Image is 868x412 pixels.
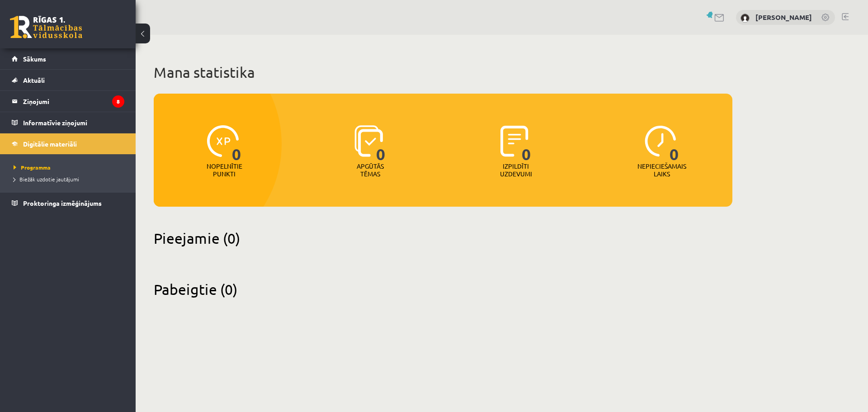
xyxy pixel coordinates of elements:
[376,125,386,162] span: 0
[12,70,124,90] a: Aktuāli
[154,229,732,247] h2: Pieejamie (0)
[23,199,102,207] span: Proktoringa izmēģinājums
[12,133,124,154] a: Digitālie materiāli
[12,48,124,69] a: Sākums
[12,91,124,112] a: Ziņojumi8
[741,14,750,23] img: Jānis Bāliņš
[14,175,127,183] a: Biežāk uzdotie jautājumi
[755,13,812,22] a: [PERSON_NAME]
[14,164,51,171] span: Programma
[154,63,732,81] h1: Mana statistika
[14,175,79,183] span: Biežāk uzdotie jautājumi
[112,95,124,108] i: 8
[23,55,46,63] span: Sākums
[522,125,531,162] span: 0
[23,140,77,148] span: Digitālie materiāli
[14,163,127,171] a: Programma
[10,16,82,38] a: Rīgas 1. Tālmācības vidusskola
[353,162,388,178] p: Apgūtās tēmas
[670,125,679,162] span: 0
[645,125,676,157] img: icon-clock-7be60019b62300814b6bd22b8e044499b485619524d84068768e800edab66f18.svg
[23,112,124,133] legend: Informatīvie ziņojumi
[23,76,45,84] span: Aktuāli
[354,125,383,157] img: icon-learned-topics-4a711ccc23c960034f471b6e78daf4a3bad4a20eaf4de84257b87e66633f6470.svg
[12,112,124,133] a: Informatīvie ziņojumi
[12,193,124,213] a: Proktoringa izmēģinājums
[500,125,528,157] img: icon-completed-tasks-ad58ae20a441b2904462921112bc710f1caf180af7a3daa7317a5a94f2d26646.svg
[232,125,241,162] span: 0
[498,162,533,178] p: Izpildīti uzdevumi
[637,162,686,178] p: Nepieciešamais laiks
[207,125,239,157] img: icon-xp-0682a9bc20223a9ccc6f5883a126b849a74cddfe5390d2b41b4391c66f2066e7.svg
[207,162,242,178] p: Nopelnītie punkti
[154,280,732,298] h2: Pabeigtie (0)
[23,91,124,112] legend: Ziņojumi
